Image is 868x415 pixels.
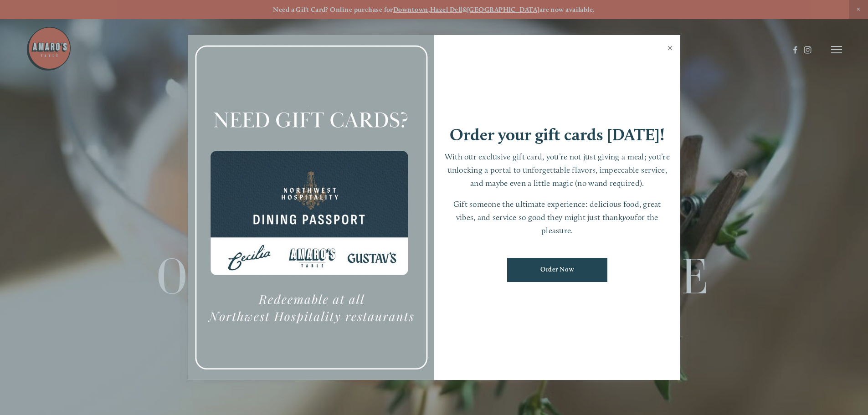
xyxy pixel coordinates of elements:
h1: Order your gift cards [DATE]! [450,126,665,143]
em: you [622,212,635,222]
a: Order Now [507,258,607,282]
a: Close [661,36,679,62]
p: With our exclusive gift card, you’re not just giving a meal; you’re unlocking a portal to unforge... [443,150,672,190]
p: Gift someone the ultimate experience: delicious food, great vibes, and service so good they might... [443,198,672,237]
